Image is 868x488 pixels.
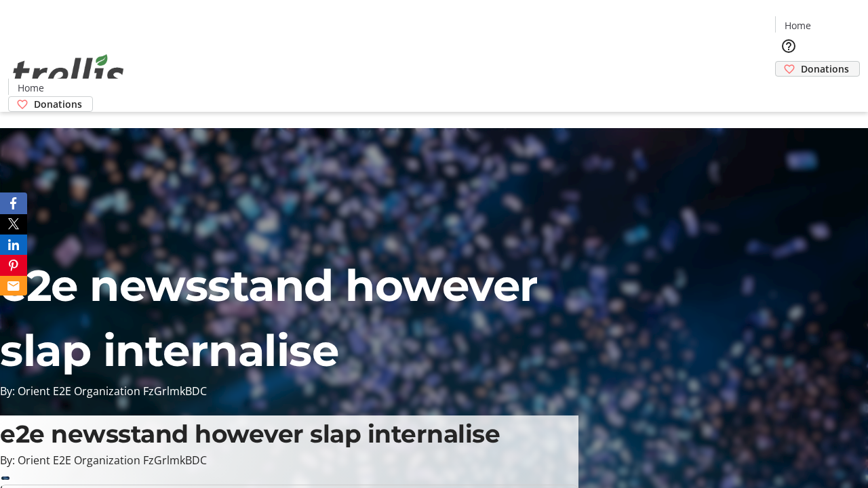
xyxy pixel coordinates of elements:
[9,81,52,95] a: Home
[34,97,82,111] span: Donations
[8,96,93,112] a: Donations
[775,61,860,77] a: Donations
[775,33,802,60] button: Help
[8,39,129,107] img: Orient E2E Organization FzGrlmkBDC's Logo
[776,18,819,33] a: Home
[18,81,44,95] span: Home
[801,62,849,76] span: Donations
[785,18,811,33] span: Home
[775,77,802,104] button: Cart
